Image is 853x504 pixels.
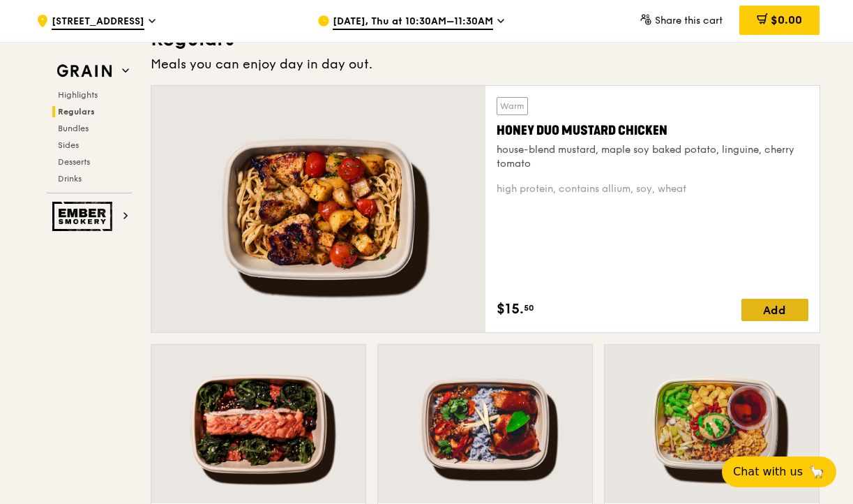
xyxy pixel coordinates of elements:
[58,124,89,133] span: Bundles
[58,157,90,167] span: Desserts
[52,202,116,231] img: Ember Smokery web logo
[771,13,802,27] span: $0.00
[58,174,82,184] span: Drinks
[497,182,808,196] div: high protein, contains allium, soy, wheat
[497,143,808,171] div: house-blend mustard, maple soy baked potato, linguine, cherry tomato
[151,54,820,74] div: Meals you can enjoy day in day out.
[497,121,808,140] div: Honey Duo Mustard Chicken
[733,464,803,480] span: Chat with us
[52,15,144,30] span: [STREET_ADDRESS]
[741,299,808,321] div: Add
[58,90,98,100] span: Highlights
[524,302,534,313] span: 50
[808,464,825,480] span: 🦙
[722,457,836,487] button: Chat with us🦙
[497,97,528,115] div: Warm
[655,15,723,27] span: Share this cart
[333,15,493,30] span: [DATE], Thu at 10:30AM–11:30AM
[58,107,95,117] span: Regulars
[52,59,116,84] img: Grain web logo
[58,140,79,150] span: Sides
[497,299,524,320] span: $15.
